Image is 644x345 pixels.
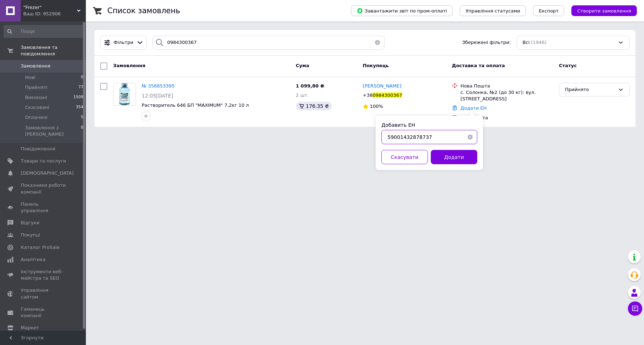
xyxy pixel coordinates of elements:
[113,83,136,106] a: Фото товару
[431,150,477,164] button: Додати
[25,114,48,121] span: Оплачені
[25,125,81,137] span: Замовлення з [PERSON_NAME]
[142,83,175,89] a: № 356853395
[571,5,637,16] button: Створити замовлення
[25,84,47,91] span: Прийняті
[25,94,47,101] span: Виконані
[25,104,49,111] span: Скасовані
[21,256,45,263] span: Аналітика
[25,74,35,81] span: Нові
[21,146,55,152] span: Повідомлення
[21,269,66,281] span: Інструменти веб-майстра та SEO
[564,8,637,13] a: Створити замовлення
[107,6,180,15] h1: Список замовлень
[460,5,526,16] button: Управління статусами
[363,83,401,89] span: [PERSON_NAME]
[381,122,415,128] label: Добавить ЕН
[21,306,66,319] span: Гаманець компанії
[370,36,385,50] button: Очистить
[81,125,83,137] span: 0
[81,74,83,81] span: 0
[21,170,74,176] span: [DEMOGRAPHIC_DATA]
[296,63,309,68] span: Cума
[381,150,428,164] button: Скасувати
[142,93,173,99] span: 12:05[DATE]
[296,102,332,110] div: 176.35 ₴
[296,83,324,89] span: 1 099,80 ₴
[363,63,389,68] span: Покупець
[21,232,40,238] span: Покупці
[565,86,615,94] div: Прийнято
[81,114,83,121] span: 5
[462,39,511,46] span: Збережені фільтри:
[351,5,453,16] button: Завантажити звіт по пром-оплаті
[296,92,309,98] span: 2 шт.
[452,63,505,68] span: Доставка та оплата
[21,220,39,226] span: Відгуки
[23,4,77,11] span: "Frezer"
[73,94,83,101] span: 1509
[577,8,631,14] span: Створити замовлення
[363,83,401,90] a: [PERSON_NAME]
[559,63,577,68] span: Статус
[21,244,59,251] span: Каталог ProSale
[363,92,372,98] span: +38
[21,63,50,69] span: Замовлення
[465,8,520,14] span: Управління статусами
[531,40,546,45] span: (1946)
[460,89,553,102] div: с. Солонка, №2 (до 30 кг): вул. [STREET_ADDRESS]
[460,83,553,89] div: Нова Пошта
[78,84,83,91] span: 77
[113,83,136,105] img: Фото товару
[523,39,530,46] span: Всі
[21,287,66,300] span: Управління сайтом
[152,36,385,50] input: Пошук за номером замовлення, ПІБ покупця, номером телефону, Email, номером накладної
[357,7,447,14] span: Завантажити звіт по пром-оплаті
[23,11,86,17] div: Ваш ID: 952906
[21,201,66,214] span: Панель управління
[113,63,145,68] span: Замовлення
[370,104,383,109] span: 100%
[21,325,39,331] span: Маркет
[114,39,133,46] span: Фільтри
[76,104,83,111] span: 354
[372,92,402,98] span: 0984300367
[460,115,553,121] div: Післяплата
[4,25,84,38] input: Пошук
[21,158,66,164] span: Товари та послуги
[463,130,477,144] button: Очистить
[21,182,66,195] span: Показники роботи компанії
[21,44,86,57] span: Замовлення та повідомлення
[628,301,642,316] button: Чат з покупцем
[533,5,565,16] button: Експорт
[142,102,249,108] a: Растворитель 646 БП "МАХІМUM" 7,2кг 10 л
[460,105,487,111] a: Додати ЕН
[539,8,559,14] span: Експорт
